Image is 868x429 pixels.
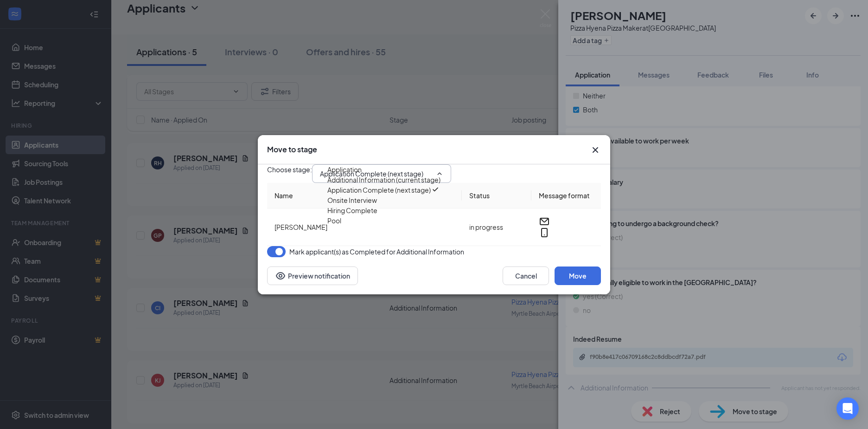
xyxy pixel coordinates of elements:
h3: Move to stage [267,144,317,155]
svg: Email [539,216,550,227]
button: Preview notificationEye [267,266,358,285]
span: Mark applicant(s) as Completed for Additional Information [289,246,464,257]
div: Open Intercom Messenger [836,397,859,420]
svg: Checkmark [431,185,440,194]
th: Name [267,183,462,208]
span: [PERSON_NAME] [274,223,327,231]
div: Additional Information (current stage) [327,175,440,185]
button: Close [590,144,601,156]
svg: Eye [275,270,286,281]
span: Choose stage : [267,164,312,183]
div: Hiring Complete [327,205,377,215]
div: Application [327,164,362,175]
button: Cancel [503,266,549,285]
svg: Cross [590,144,601,156]
div: Pool [327,215,341,226]
div: Application Complete (next stage) [327,185,431,195]
th: Status [462,183,531,208]
th: Message format [531,183,601,208]
td: in progress [462,208,531,246]
svg: MobileSms [539,227,550,238]
button: Move [555,266,601,285]
div: Onsite Interview [327,195,377,205]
